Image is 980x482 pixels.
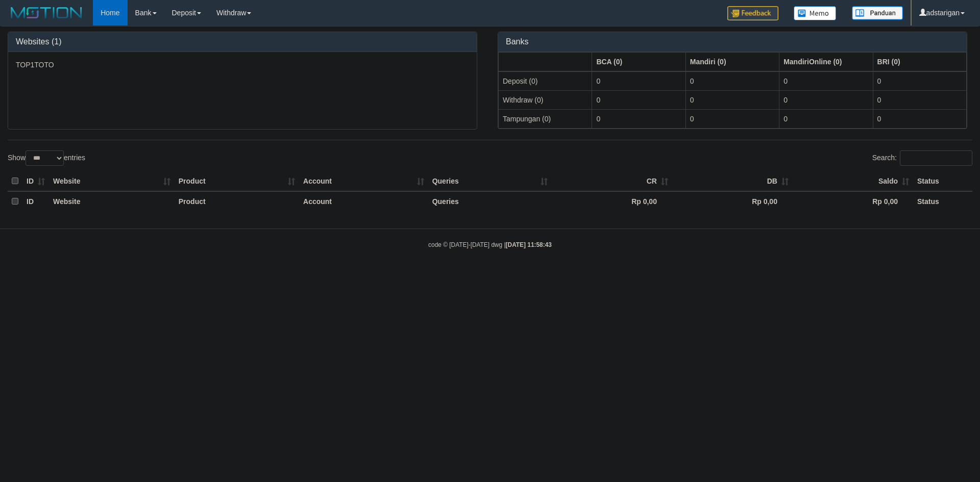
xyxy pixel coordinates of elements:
strong: [DATE] 11:58:43 [506,241,552,248]
td: 0 [685,90,779,109]
th: Rp 0,00 [793,191,913,211]
td: Tampungan (0) [499,109,592,128]
th: DB [672,171,793,191]
th: Group: activate to sort column ascending [592,52,685,71]
td: 0 [873,71,966,91]
select: Showentries [26,150,64,166]
th: Rp 0,00 [672,191,793,211]
th: Group: activate to sort column ascending [873,52,966,71]
td: Deposit (0) [499,71,592,91]
img: Feedback.jpg [727,6,778,20]
h3: Banks [506,37,959,46]
th: Product [175,171,299,191]
h3: Websites (1) [16,37,469,46]
td: 0 [779,109,873,128]
img: Button%20Memo.svg [794,6,837,20]
td: 0 [779,71,873,91]
input: Search: [900,150,972,166]
td: 0 [592,109,685,128]
th: ID [22,191,49,211]
td: 0 [685,71,779,91]
label: Show entries [8,150,85,166]
th: Status [913,171,972,191]
th: Account [299,171,428,191]
small: code © [DATE]-[DATE] dwg | [428,241,552,248]
img: panduan.png [852,6,903,20]
th: Website [49,171,175,191]
th: Rp 0,00 [552,191,672,211]
th: Queries [428,171,552,191]
p: TOP1TOTO [16,60,469,70]
th: Account [299,191,428,211]
th: Website [49,191,175,211]
img: MOTION_logo.png [8,5,85,20]
td: 0 [873,109,966,128]
th: Product [175,191,299,211]
th: ID [22,171,49,191]
th: Group: activate to sort column ascending [779,52,873,71]
th: Status [913,191,972,211]
label: Search: [872,150,972,166]
td: 0 [592,90,685,109]
th: Queries [428,191,552,211]
th: CR [552,171,672,191]
td: Withdraw (0) [499,90,592,109]
th: Group: activate to sort column ascending [685,52,779,71]
td: 0 [779,90,873,109]
th: Group: activate to sort column ascending [499,52,592,71]
th: Saldo [793,171,913,191]
td: 0 [592,71,685,91]
td: 0 [873,90,966,109]
td: 0 [685,109,779,128]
